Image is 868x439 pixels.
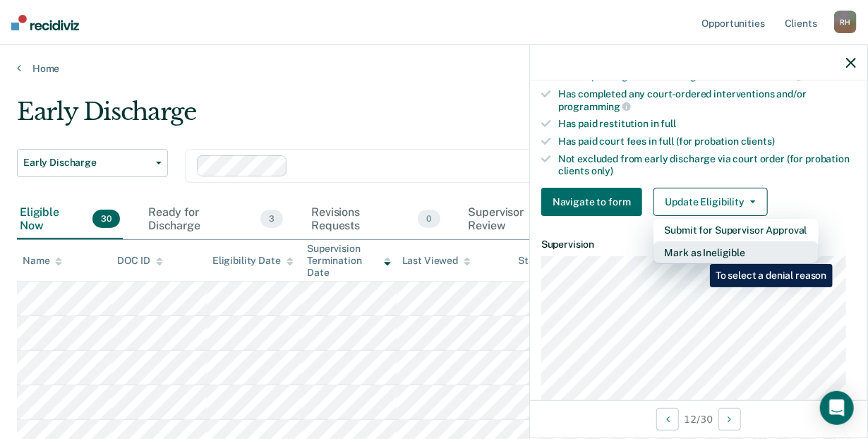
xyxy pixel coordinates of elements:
div: Name [23,255,62,267]
div: Early Discharge [17,97,798,138]
span: full [661,118,676,129]
span: programming [558,101,631,112]
div: Revisions Requests [308,200,442,239]
span: 30 [92,210,120,228]
div: R H [834,11,857,33]
div: Ready for Discharge [145,200,286,239]
div: Has paid court fees in full (for probation [558,136,856,148]
div: Has completed any court-ordered interventions and/or [558,88,856,112]
div: Supervisor Review [466,200,596,239]
div: Status [518,255,548,267]
div: Not excluded from early discharge via court order (for probation clients [558,153,856,177]
span: only) [591,165,613,176]
div: 12 / 30 [530,400,867,438]
span: 0 [418,210,440,228]
div: Supervision Termination Date [307,243,390,278]
img: Recidiviz [11,15,79,30]
button: Previous Opportunity [656,408,679,431]
div: Eligibility Date [212,255,294,267]
button: Next Opportunity [718,408,741,431]
button: Update Eligibility [653,188,768,216]
button: Submit for Supervisor Approval [653,219,819,241]
button: Mark as Ineligible [653,241,819,264]
span: 3 [260,210,283,228]
dt: Supervision [541,239,856,251]
span: clients) [741,136,775,147]
div: DOC ID [117,255,162,267]
div: Open Intercom Messenger [820,391,854,425]
span: Early Discharge [23,157,150,169]
a: Home [17,62,851,75]
div: Has paid restitution in [558,118,856,130]
div: Last Viewed [402,255,471,267]
div: Eligible Now [17,200,123,239]
button: Navigate to form [541,188,642,216]
a: Navigate to form link [541,188,648,216]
